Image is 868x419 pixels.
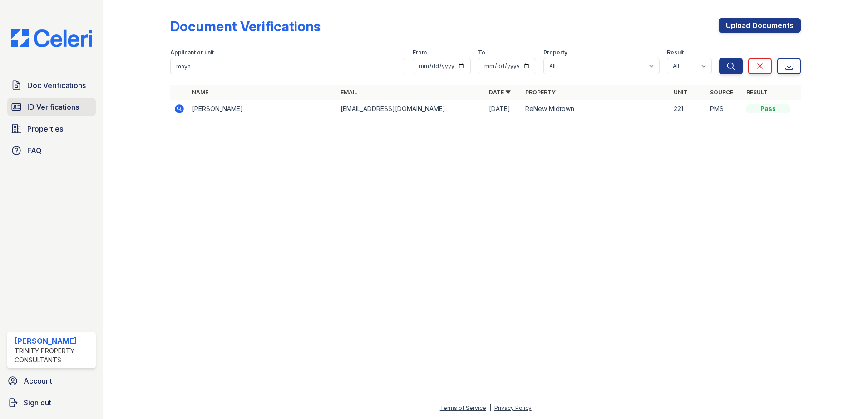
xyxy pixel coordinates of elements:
a: Upload Documents [719,18,801,33]
a: Doc Verifications [7,76,96,94]
a: Result [746,89,768,96]
label: Applicant or unit [170,49,214,56]
a: FAQ [7,141,96,160]
a: Property [525,89,556,96]
span: Properties [27,123,63,134]
a: Email [340,89,357,96]
img: CE_Logo_Blue-a8612792a0a2168367f1c8372b55b34899dd931a85d93a1a3d3e32e68fde9ad4.png [4,29,99,47]
label: To [478,49,485,56]
span: Sign out [24,397,51,408]
a: Source [710,89,733,96]
a: Unit [674,89,687,96]
td: 221 [670,100,706,118]
a: Sign out [4,394,99,412]
span: ID Verifications [27,102,79,112]
div: [PERSON_NAME] [15,336,92,346]
td: ReNew Midtown [522,100,670,118]
td: [PERSON_NAME] [188,100,337,118]
a: Date ▼ [489,89,511,96]
label: From [413,49,427,56]
div: Trinity Property Consultants [15,346,92,365]
a: Terms of Service [440,404,486,411]
span: FAQ [27,145,42,156]
td: [EMAIL_ADDRESS][DOMAIN_NAME] [337,100,485,118]
div: Document Verifications [170,18,321,34]
span: Doc Verifications [27,80,86,91]
a: Privacy Policy [494,404,532,411]
div: Pass [746,104,790,113]
a: ID Verifications [7,98,96,116]
td: [DATE] [485,100,522,118]
label: Result [667,49,684,56]
label: Property [543,49,567,56]
a: Properties [7,120,96,138]
a: Name [192,89,208,96]
span: Account [24,375,52,386]
input: Search by name, email, or unit number [170,58,405,74]
div: | [489,404,491,411]
td: PMS [706,100,743,118]
a: Account [4,372,99,390]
